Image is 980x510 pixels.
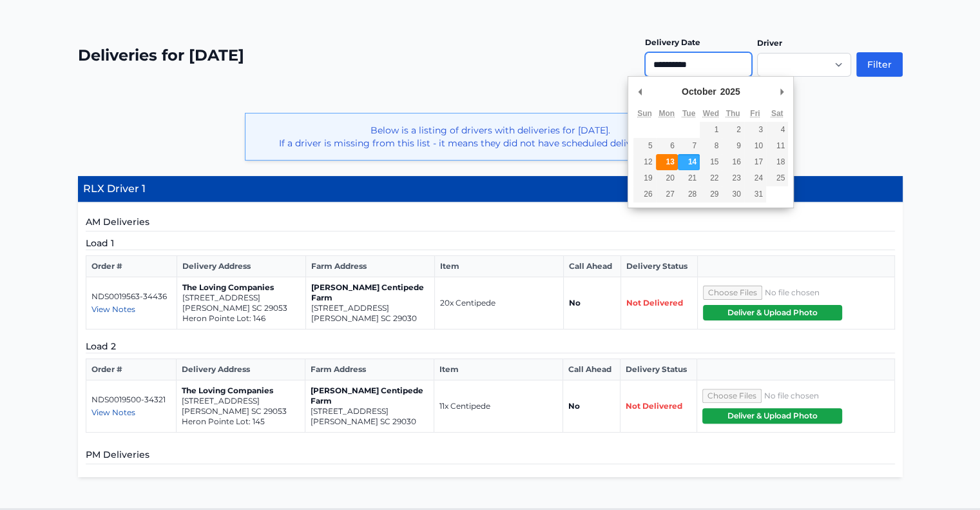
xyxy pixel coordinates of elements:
button: 3 [744,122,766,138]
p: [PERSON_NAME] Centipede Farm [311,282,429,303]
p: Heron Pointe Lot: 145 [182,417,300,427]
h5: Load 2 [86,340,895,353]
button: 7 [678,138,700,154]
th: Delivery Address [176,359,305,380]
strong: No [568,401,580,411]
button: 23 [722,170,744,186]
button: 22 [700,170,722,186]
button: 19 [633,170,655,186]
p: [STREET_ADDRESS] [182,396,300,406]
abbr: Thursday [726,109,740,118]
h5: Load 1 [86,237,895,250]
button: 21 [678,170,700,186]
h4: RLX Driver 1 [78,176,903,202]
span: Not Delivered [626,401,682,411]
p: NDS0019563-34436 [91,291,172,302]
strong: No [569,298,581,308]
button: 4 [766,122,788,138]
p: [PERSON_NAME] SC 29030 [311,417,428,427]
p: [PERSON_NAME] SC 29053 [182,406,300,417]
abbr: Saturday [771,109,783,118]
button: 20 [656,170,678,186]
h5: AM Deliveries [86,215,895,231]
button: 18 [766,154,788,170]
span: Not Delivered [626,298,683,308]
button: Previous Month [633,82,646,101]
th: Item [434,359,562,380]
button: 27 [656,186,678,202]
button: 12 [633,154,655,170]
button: 24 [744,170,766,186]
div: October [680,82,718,101]
th: Farm Address [306,256,435,277]
button: Next Month [775,82,788,101]
td: 11x Centipede [434,380,562,433]
input: Use the arrow keys to pick a date [645,52,752,77]
button: 16 [722,154,744,170]
button: 5 [633,138,655,154]
button: 26 [633,186,655,202]
th: Call Ahead [562,359,620,380]
p: NDS0019500-34321 [91,395,171,405]
button: Deliver & Upload Photo [703,305,843,320]
th: Delivery Status [620,359,697,380]
button: 1 [700,122,722,138]
h5: PM Deliveries [86,448,895,464]
button: Filter [856,52,903,77]
abbr: Friday [750,109,760,118]
label: Driver [757,38,782,48]
abbr: Sunday [637,109,652,118]
th: Order # [86,256,177,277]
button: 10 [744,138,766,154]
th: Order # [86,359,176,380]
p: [STREET_ADDRESS] [182,293,300,303]
button: 8 [700,138,722,154]
button: 31 [744,186,766,202]
th: Farm Address [305,359,434,380]
abbr: Tuesday [682,109,695,118]
div: 2025 [718,82,742,101]
th: Delivery Address [177,256,306,277]
p: [PERSON_NAME] SC 29053 [182,303,300,313]
p: Below is a listing of drivers with deliveries for [DATE]. If a driver is missing from this list -... [256,124,724,150]
p: [PERSON_NAME] SC 29030 [311,313,429,324]
td: 20x Centipede [435,277,564,329]
abbr: Monday [658,109,675,118]
p: [STREET_ADDRESS] [311,303,429,313]
label: Delivery Date [645,37,700,47]
button: 13 [656,154,678,170]
button: 29 [700,186,722,202]
p: The Loving Companies [182,386,300,396]
h2: Deliveries for [DATE] [78,45,244,66]
button: 2 [722,122,744,138]
button: 28 [678,186,700,202]
abbr: Wednesday [703,109,719,118]
button: 14 [678,154,700,170]
button: 11 [766,138,788,154]
button: 9 [722,138,744,154]
p: [PERSON_NAME] Centipede Farm [311,386,428,406]
th: Delivery Status [621,256,698,277]
p: Heron Pointe Lot: 146 [182,313,300,324]
button: 25 [766,170,788,186]
th: Item [435,256,564,277]
button: 30 [722,186,744,202]
button: 6 [656,138,678,154]
button: 15 [700,154,722,170]
button: 17 [744,154,766,170]
button: Deliver & Upload Photo [702,408,842,424]
p: The Loving Companies [182,282,300,293]
span: View Notes [91,304,135,314]
p: [STREET_ADDRESS] [311,406,428,417]
th: Call Ahead [564,256,621,277]
span: View Notes [91,407,135,417]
